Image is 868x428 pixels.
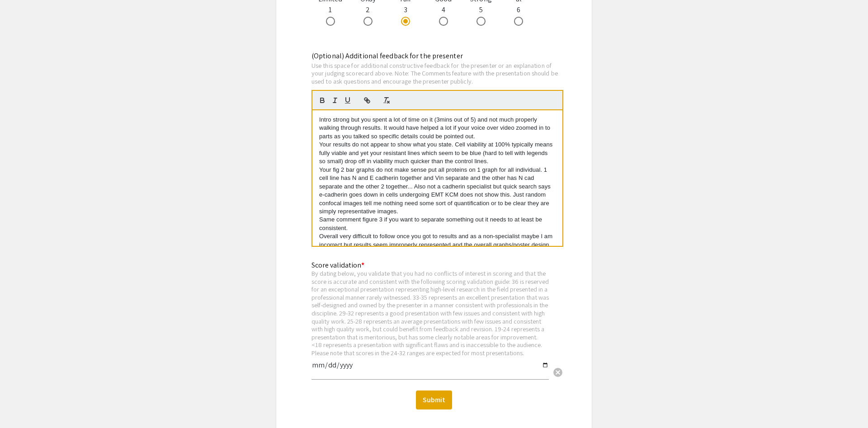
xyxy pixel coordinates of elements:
p: Overall very difficult to follow once you got to results and as a non-specialist maybe I am incor... [319,232,556,257]
p: Your fig 2 bar graphs do not make sense put all proteins on 1 graph for all individual. 1 cell li... [319,166,556,216]
input: Type Here [311,361,549,376]
p: Your results do not appear to show what you state. Cell viability at 100% typically means fully v... [319,141,556,165]
button: Clear [549,363,567,381]
iframe: Chat [7,387,38,421]
span: cancel [552,367,563,378]
div: By dating below, you validate that you had no conflicts of interest in scoring and that the score... [311,269,549,357]
button: Submit [416,390,452,409]
mat-label: (Optional) Additional feedback for the presenter [311,51,463,61]
p: Same comment figure 3 if you want to separate something out it needs to at least be consistent. [319,216,556,232]
mat-label: Score validation [311,260,364,270]
div: Use this space for additional constructive feedback for the presenter or an explanation of your j... [311,61,563,85]
p: Intro strong but you spent a lot of time on it (3mins out of 5) and not much properly walking thr... [319,116,556,141]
